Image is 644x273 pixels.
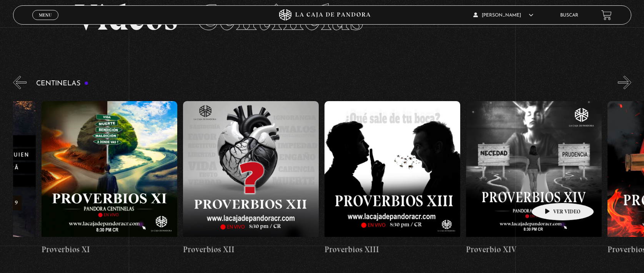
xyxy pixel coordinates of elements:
span: Menu [39,13,52,17]
span: Cerrar [36,19,54,25]
h4: Proverbios XIII [324,243,460,256]
a: Proverbios XI [42,95,177,261]
h3: Centinelas [36,80,89,87]
a: Proverbios XII [183,95,319,261]
a: View your shopping cart [601,10,612,20]
span: [PERSON_NAME] [473,13,533,18]
a: Proverbio XIV [466,95,602,261]
button: Next [618,76,631,89]
h4: Proverbios XII [183,243,319,256]
button: Previous [13,76,27,89]
h4: Proverbios XI [42,243,177,256]
a: Buscar [560,13,578,18]
a: Proverbios XIII [324,95,460,261]
h4: Proverbio XIV [466,243,602,256]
